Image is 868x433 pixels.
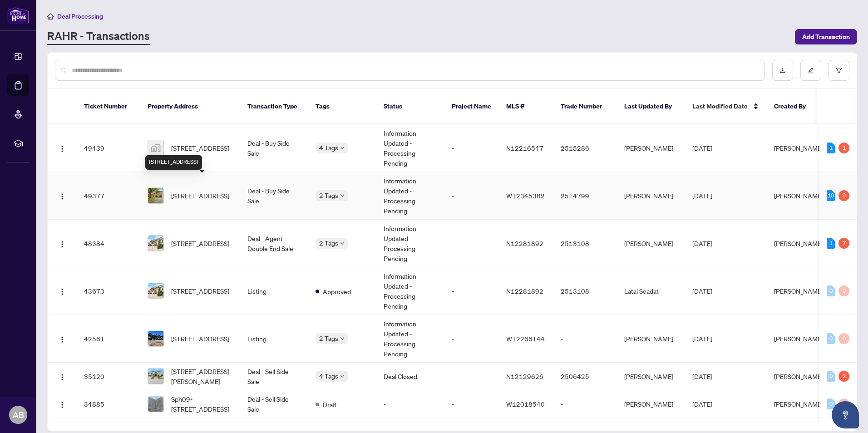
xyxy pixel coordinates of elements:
[13,408,24,421] span: AB
[376,124,444,172] td: Information Updated - Processing Pending
[148,140,163,156] img: thumbnail-img
[171,334,229,344] span: [STREET_ADDRESS]
[774,335,823,343] span: [PERSON_NAME]
[140,89,240,124] th: Property Address
[506,144,543,152] span: N12216547
[376,267,444,315] td: Information Updated - Processing Pending
[59,401,66,408] img: Logo
[838,143,849,153] div: 1
[553,267,617,315] td: 2513108
[444,315,499,363] td: -
[148,236,163,251] img: thumbnail-img
[55,331,69,346] button: Logo
[838,285,849,296] div: 0
[774,239,823,247] span: [PERSON_NAME]
[617,172,685,220] td: [PERSON_NAME]
[77,315,140,363] td: 42561
[171,238,229,248] span: [STREET_ADDRESS]
[692,287,712,295] span: [DATE]
[319,333,338,344] span: 2 Tags
[838,190,849,201] div: 9
[171,394,233,414] span: Sph09-[STREET_ADDRESS]
[692,101,748,111] span: Last Modified Date
[617,315,685,363] td: [PERSON_NAME]
[376,220,444,267] td: Information Updated - Processing Pending
[376,315,444,363] td: Information Updated - Processing Pending
[77,267,140,315] td: 43673
[340,374,345,379] span: down
[55,141,69,155] button: Logo
[499,89,553,124] th: MLS #
[323,286,351,296] span: Approved
[795,29,857,44] button: Add Transaction
[827,143,835,153] div: 1
[77,363,140,390] td: 35120
[148,283,163,299] img: thumbnail-img
[774,287,823,295] span: [PERSON_NAME]
[59,145,66,153] img: Logo
[444,89,499,124] th: Project Name
[506,335,545,343] span: W12266144
[553,363,617,390] td: 2506425
[774,372,823,380] span: [PERSON_NAME]
[376,172,444,220] td: Information Updated - Processing Pending
[506,192,545,200] span: W12345382
[553,390,617,418] td: -
[240,124,308,172] td: Deal - Buy Side Sale
[444,220,499,267] td: -
[319,143,338,153] span: 4 Tags
[692,239,712,247] span: [DATE]
[55,188,69,203] button: Logo
[171,191,229,201] span: [STREET_ADDRESS]
[829,60,849,81] button: filter
[148,331,163,346] img: thumbnail-img
[340,146,345,150] span: down
[77,390,140,418] td: 34885
[148,396,163,412] img: thumbnail-img
[171,143,229,153] span: [STREET_ADDRESS]
[808,67,814,74] span: edit
[838,399,849,409] div: 0
[77,124,140,172] td: 49439
[340,336,345,341] span: down
[376,89,444,124] th: Status
[827,190,835,201] div: 10
[59,288,66,295] img: Logo
[376,363,444,390] td: Deal Closed
[800,60,821,81] button: edit
[692,335,712,343] span: [DATE]
[240,315,308,363] td: Listing
[772,60,793,81] button: download
[685,89,767,124] th: Last Modified Date
[838,333,849,344] div: 0
[774,144,823,152] span: [PERSON_NAME]
[692,192,712,200] span: [DATE]
[323,399,337,409] span: Draft
[553,315,617,363] td: -
[836,67,842,74] span: filter
[506,372,543,380] span: N12129626
[57,12,103,20] span: Deal Processing
[77,89,140,124] th: Ticket Number
[55,284,69,298] button: Logo
[319,371,338,381] span: 4 Tags
[340,193,345,198] span: down
[802,30,850,44] span: Add Transaction
[692,400,712,408] span: [DATE]
[240,363,308,390] td: Deal - Sell Side Sale
[774,400,823,408] span: [PERSON_NAME]
[319,190,338,201] span: 2 Tags
[827,399,835,409] div: 0
[838,238,849,249] div: 7
[779,67,786,74] span: download
[506,239,543,247] span: N12281892
[148,369,163,384] img: thumbnail-img
[171,286,229,296] span: [STREET_ADDRESS]
[617,89,685,124] th: Last Updated By
[55,236,69,251] button: Logo
[553,220,617,267] td: 2513108
[444,390,499,418] td: -
[617,267,685,315] td: Latai Seadat
[77,172,140,220] td: 49377
[240,267,308,315] td: Listing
